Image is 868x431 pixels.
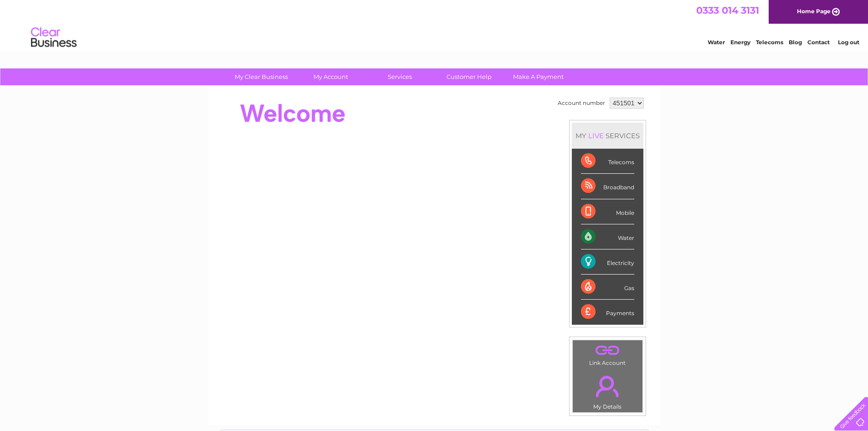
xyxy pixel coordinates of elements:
div: MY SERVICES [572,123,643,149]
div: Gas [581,275,634,300]
a: My Clear Business [224,68,299,85]
a: Water [708,39,725,46]
div: Telecoms [581,149,634,174]
td: My Details [572,368,643,413]
a: 0333 014 3131 [696,5,759,16]
td: Account number [555,95,607,111]
a: . [575,370,640,402]
div: Broadband [581,174,634,199]
a: Blog [789,39,802,46]
div: Mobile [581,199,634,224]
td: Link Account [572,340,643,369]
a: Contact [807,39,830,46]
div: Electricity [581,249,634,275]
a: . [575,343,640,358]
a: Make A Payment [501,68,576,85]
a: Log out [838,39,859,46]
div: LIVE [586,131,606,140]
div: Clear Business is a trading name of Verastar Limited (registered in [GEOGRAPHIC_DATA] No. 3667643... [219,5,650,44]
img: logo.png [31,24,77,52]
a: My Account [293,68,368,85]
a: Customer Help [431,68,507,85]
div: Water [581,224,634,249]
a: Telecoms [756,39,783,46]
a: Services [362,68,437,85]
div: Payments [581,300,634,324]
a: Energy [730,39,750,46]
